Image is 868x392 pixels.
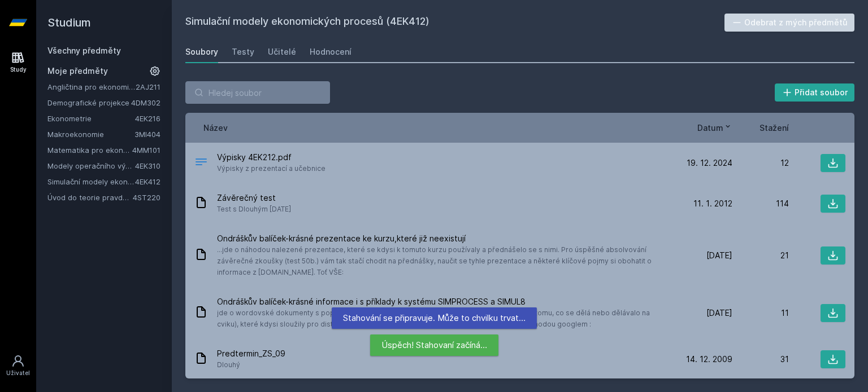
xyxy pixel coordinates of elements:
[217,296,671,307] span: Ondráškův balíček-krásné informace i s příklady k systému SIMPROCESS a SIMUL8
[47,144,132,156] a: Matematika pro ekonomy
[135,177,160,186] a: 4EK412
[706,250,732,261] span: [DATE]
[203,122,228,134] button: Název
[132,146,160,155] a: 4MM101
[185,14,724,32] h2: Simulační modely ekonomických procesů (4EK412)
[2,45,34,80] a: Study
[759,122,789,134] button: Stažení
[370,334,498,356] div: Úspěch! Stahovaní začíná…
[47,129,134,140] a: Makroekonomie
[135,114,160,123] a: 4EK216
[686,354,732,365] span: 14. 12. 2009
[310,46,351,58] div: Hodnocení
[217,359,285,371] span: Dlouhý
[10,65,27,74] div: Study
[732,307,789,319] div: 11
[217,192,291,204] span: Závěrečný test
[136,82,160,91] a: 2AJ211
[135,161,160,170] a: 4EK310
[131,98,160,107] a: 4DM302
[724,14,855,32] button: Odebrat z mých předmětů
[47,97,131,108] a: Demografické projekce
[697,122,723,134] span: Datum
[194,155,208,171] div: PDF
[268,46,296,58] div: Učitelé
[687,157,732,169] span: 19. 12. 2024
[47,81,136,93] a: Angličtina pro ekonomická studia 1 (B2/C1)
[47,176,135,187] a: Simulační modely ekonomických procesů
[217,233,671,244] span: Ondráškův balíček-krásné prezentace ke kurzu,které již neexistují
[217,152,325,163] span: Výpisky 4EK212.pdf
[732,354,789,365] div: 31
[332,307,537,329] div: Stahování se připravuje. Může to chvilku trvat…
[232,46,254,58] div: Testy
[47,65,108,77] span: Moje předměty
[134,130,160,139] a: 3MI404
[185,41,218,63] a: Soubory
[310,41,351,63] a: Hodnocení
[217,307,671,330] span: jde o wordovské dokumenty s popisem programu SIMPROCESS a SIMUL8 (+ nějaké příklady k tomu, co se...
[47,160,135,171] a: Modely operačního výzkumu
[185,46,218,58] div: Soubory
[732,250,789,261] div: 21
[217,348,285,359] span: Predtermin_ZS_09
[2,349,34,383] a: Uživatel
[693,198,732,209] span: 11. 1. 2012
[217,204,291,215] span: Test s Dlouhým [DATE]
[232,41,254,63] a: Testy
[732,157,789,169] div: 12
[6,369,30,377] div: Uživatel
[185,81,330,104] input: Hledej soubor
[47,113,135,124] a: Ekonometrie
[47,192,133,203] a: Úvod do teorie pravděpodobnosti a matematické statistiky
[133,193,160,202] a: 4ST220
[706,307,732,319] span: [DATE]
[217,244,671,278] span: ...jde o náhodou nalezené prezentace, které se kdysi k tomuto kurzu používaly a přednášelo se s n...
[47,46,121,55] a: Všechny předměty
[268,41,296,63] a: Učitelé
[732,198,789,209] div: 114
[217,163,325,174] span: Výpisky z prezentací a učebnice
[775,83,855,102] button: Přidat soubor
[697,122,732,134] button: Datum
